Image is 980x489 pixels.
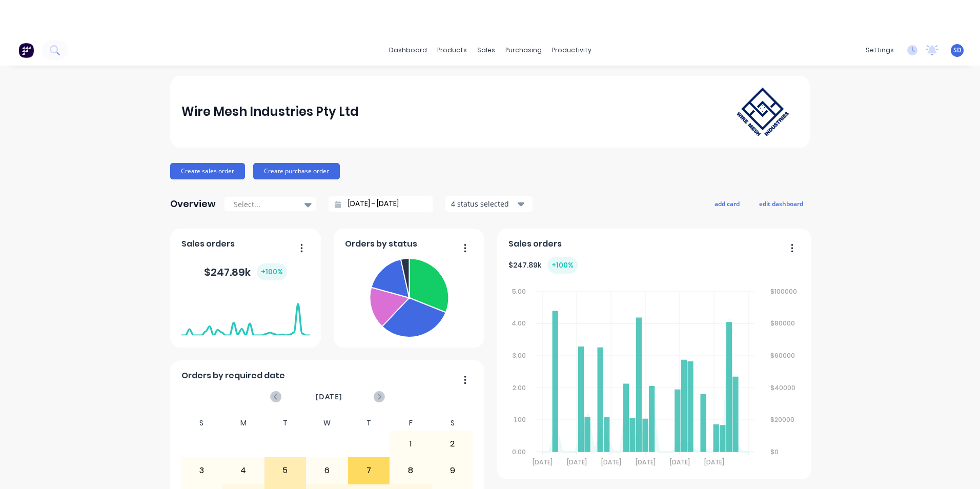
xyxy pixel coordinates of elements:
span: Orders by status [345,238,417,250]
tspan: $60000 [770,351,795,360]
tspan: $80000 [770,319,795,328]
div: T [264,416,307,431]
div: settings [861,43,899,58]
span: [DATE] [316,391,342,402]
div: sales [472,43,500,58]
div: M [222,416,264,431]
tspan: [DATE] [532,458,552,466]
tspan: [DATE] [636,458,656,466]
div: purchasing [500,43,547,58]
div: 3 [181,458,222,483]
div: + 100 % [547,257,578,274]
span: SD [953,46,962,55]
tspan: 0.00 [512,447,526,456]
img: Wire Mesh Industries Pty Ltd [727,77,799,146]
button: edit dashboard [752,197,810,210]
span: Sales orders [508,238,562,250]
tspan: [DATE] [566,458,586,466]
div: 9 [432,458,473,483]
div: + 100 % [257,263,287,280]
div: 8 [390,458,431,483]
div: 5 [265,458,306,483]
div: 2 [432,431,473,457]
tspan: 3.00 [513,351,526,360]
div: T [348,416,390,431]
div: F [390,416,432,431]
iframe: Intercom live chat [945,454,970,479]
div: 4 [223,458,264,483]
img: Factory [18,43,34,58]
div: 7 [349,458,390,483]
button: Create purchase order [253,163,340,179]
span: Sales orders [181,238,235,250]
div: S [432,416,474,431]
a: dashboard [384,43,432,58]
tspan: $20000 [770,415,794,424]
div: Overview [170,194,216,214]
div: $ 247.89k [508,257,578,274]
tspan: [DATE] [704,458,724,466]
button: Create sales order [170,163,245,179]
div: W [306,416,348,431]
div: 4 status selected [451,198,516,209]
tspan: 2.00 [513,383,526,392]
button: add card [708,197,746,210]
div: productivity [547,43,597,58]
div: Wire Mesh Industries Pty Ltd [181,101,359,122]
button: 4 status selected [445,196,533,212]
div: $ 247.89k [204,263,287,280]
tspan: [DATE] [601,458,621,466]
tspan: 1.00 [514,415,526,424]
div: S [181,416,223,431]
div: products [432,43,472,58]
tspan: $100000 [770,287,797,296]
tspan: $40000 [770,383,795,392]
tspan: [DATE] [670,458,690,466]
tspan: $0 [770,447,779,456]
tspan: 4.00 [512,319,526,328]
tspan: 5.00 [512,287,526,296]
div: 6 [307,458,348,483]
div: 1 [390,431,431,457]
